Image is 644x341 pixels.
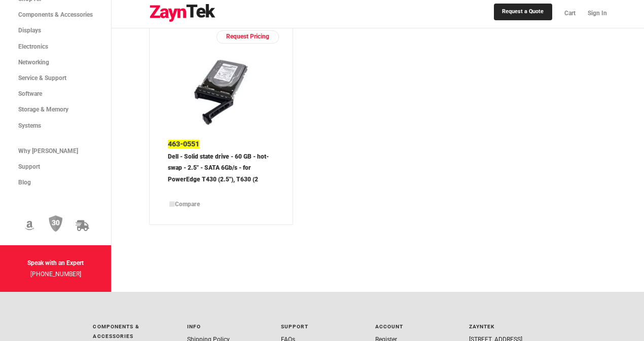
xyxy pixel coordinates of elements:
span: 463-0551 [168,140,199,148]
span: Service & Support [18,74,66,82]
span: Displays [18,27,41,34]
a: [PHONE_NUMBER] [30,271,81,278]
img: logo [149,4,216,22]
p: Info [187,322,269,332]
span: Why [PERSON_NAME] [18,147,78,155]
span: Software [18,91,42,98]
a: Request Pricing [217,30,279,44]
a: 463-0551Dell - Solid state drive - 60 GB - hot-swap - 2.5" - SATA 6Gb/s - for PowerEdge T430 (2.5... [168,138,275,194]
span: Support [18,163,40,170]
p: Dell - Solid state drive - 60 GB - hot-swap - 2.5" - SATA 6Gb/s - for PowerEdge T430 (2.5"), T630 (2 [168,151,275,194]
span: Electronics [18,43,48,50]
img: 30 Day Return Policy [49,215,63,233]
a: Cart [558,3,582,24]
p: ZaynTek [469,322,551,332]
span: Blog [18,179,31,186]
span: Components & Accessories [18,12,93,19]
img: 463-0551 -- Dell - Solid state drive - 60 GB - hot-swap - 2.5" - SATA 6Gb/s - for PowerEdge T430 ... [172,56,270,129]
a: Request a Quote [494,4,552,20]
span: Compare [175,201,200,208]
a: Components & Accessories [93,324,139,339]
span: Systems [18,122,41,129]
span: Cart [564,10,576,17]
p: Account [375,322,457,332]
strong: Speak with an Expert [27,259,84,267]
p: Support [281,322,363,332]
a: Sign In [582,3,607,24]
span: Networking [18,59,49,66]
span: Storage & Memory [18,106,68,113]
